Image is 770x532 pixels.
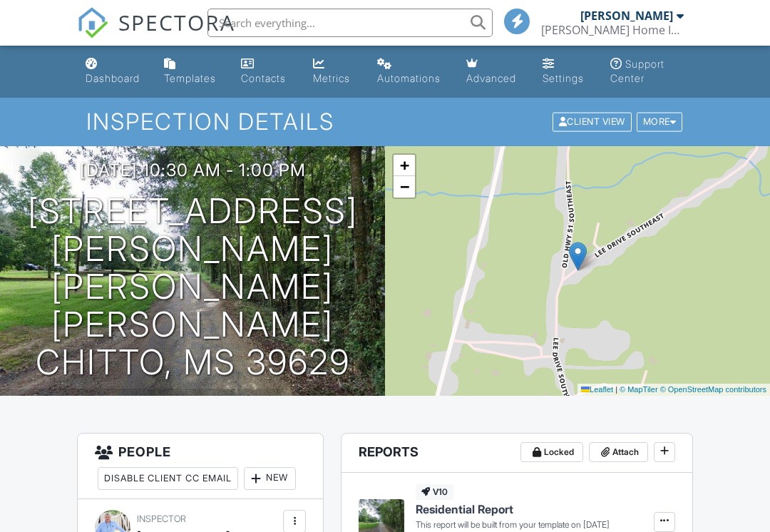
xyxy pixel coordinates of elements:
[207,9,493,37] input: Search everything...
[400,178,409,195] span: −
[23,193,362,381] h1: [STREET_ADDRESS][PERSON_NAME][PERSON_NAME] [PERSON_NAME] Chitto, MS 39629
[137,513,186,524] span: Inspector
[86,72,140,84] div: Dashboard
[615,385,617,394] span: |
[77,19,235,49] a: SPECTORA
[537,51,593,92] a: Settings
[394,176,415,198] a: Zoom out
[98,467,238,490] div: Disable Client CC Email
[394,155,415,176] a: Zoom in
[244,467,296,490] div: New
[241,72,286,84] div: Contacts
[466,72,516,84] div: Advanced
[541,23,684,37] div: Gibson Home Inspections LLC
[80,51,147,92] a: Dashboard
[164,72,216,84] div: Templates
[86,109,684,134] h1: Inspection Details
[660,385,766,394] a: © OpenStreetMap contributors
[78,434,323,499] h3: People
[610,58,664,84] div: Support Center
[605,51,690,92] a: Support Center
[118,7,235,37] span: SPECTORA
[377,72,441,84] div: Automations
[620,385,658,394] a: © MapTiler
[307,51,360,92] a: Metrics
[77,7,108,39] img: The Best Home Inspection Software - Spectora
[371,51,448,92] a: Automations (Basic)
[551,116,635,126] a: Client View
[235,51,296,92] a: Contacts
[581,385,613,394] a: Leaflet
[313,72,350,84] div: Metrics
[400,156,409,174] span: +
[569,242,587,271] img: Marker
[461,51,525,92] a: Advanced
[80,160,306,180] h3: [DATE] 10:30 am - 1:00 pm
[580,9,673,23] div: [PERSON_NAME]
[553,113,632,132] div: Client View
[637,113,683,132] div: More
[158,51,224,92] a: Templates
[543,72,584,84] div: Settings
